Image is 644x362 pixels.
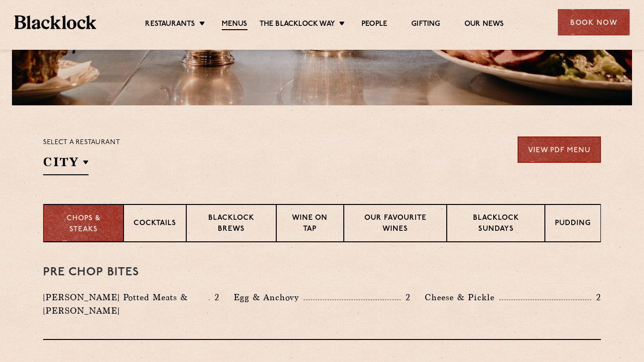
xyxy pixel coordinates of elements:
[464,20,504,29] a: Our News
[457,213,535,236] p: Blacklock Sundays
[43,136,120,149] p: Select a restaurant
[210,291,219,304] p: 2
[362,20,387,29] a: People
[411,20,440,29] a: Gifting
[260,20,335,29] a: The Blacklock Way
[43,291,209,317] p: [PERSON_NAME] Potted Meats & [PERSON_NAME]
[145,20,195,29] a: Restaurants
[286,213,333,236] p: Wine on Tap
[134,218,176,230] p: Cocktails
[425,291,499,304] p: Cheese & Pickle
[234,291,304,304] p: Egg & Anchovy
[401,291,410,304] p: 2
[43,266,601,279] h3: Pre Chop Bites
[555,218,591,230] p: Pudding
[54,214,113,235] p: Chops & Steaks
[591,291,601,304] p: 2
[196,213,266,236] p: Blacklock Brews
[558,9,630,35] div: Book Now
[518,136,601,163] a: View PDF Menu
[354,213,437,236] p: Our favourite wines
[43,154,89,175] h2: City
[222,20,248,30] a: Menus
[14,15,96,29] img: BL_Textured_Logo-footer-cropped.svg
